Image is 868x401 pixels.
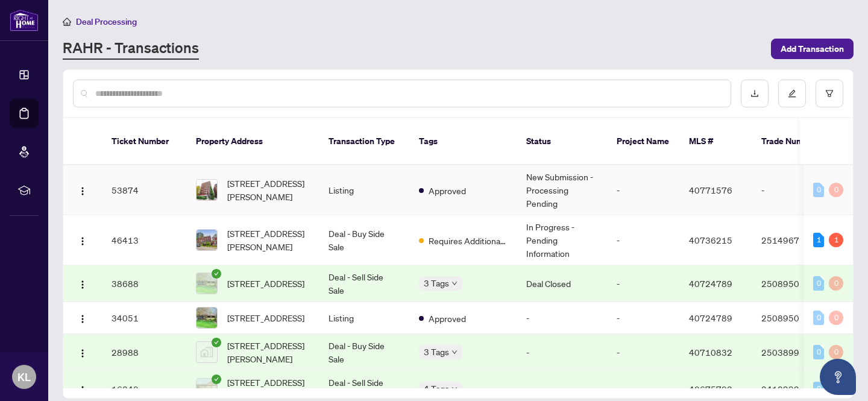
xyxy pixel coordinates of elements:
[102,265,186,302] td: 38688
[197,180,217,200] img: thumbnail-img
[451,386,458,392] span: down
[212,338,221,347] span: check-circle
[73,180,92,200] button: Logo
[679,118,752,165] th: MLS #
[73,379,92,399] button: Logo
[750,89,759,98] span: download
[63,38,199,60] a: RAHR - Transactions
[78,314,87,324] img: Logo
[689,312,732,323] span: 40724789
[73,308,92,327] button: Logo
[689,278,732,289] span: 40724789
[212,374,221,384] span: check-circle
[197,379,217,399] img: thumbnail-img
[319,334,409,371] td: Deal - Buy Side Sale
[227,277,304,290] span: [STREET_ADDRESS]
[607,334,679,371] td: -
[78,349,87,358] img: Logo
[607,265,679,302] td: -
[78,385,87,395] img: Logo
[102,334,186,371] td: 28988
[829,276,843,291] div: 0
[752,334,836,371] td: 2503899
[829,233,843,247] div: 1
[197,308,217,328] img: thumbnail-img
[319,165,409,215] td: Listing
[17,368,31,385] span: KL
[186,118,319,165] th: Property Address
[752,165,836,215] td: -
[829,311,843,325] div: 0
[771,39,854,59] button: Add Transaction
[429,184,466,197] span: Approved
[517,265,607,302] td: Deal Closed
[517,165,607,215] td: New Submission - Processing Pending
[517,334,607,371] td: -
[429,234,507,247] span: Requires Additional Docs
[607,165,679,215] td: -
[319,215,409,265] td: Deal - Buy Side Sale
[73,230,92,250] button: Logo
[212,269,221,279] span: check-circle
[73,274,92,293] button: Logo
[451,349,458,355] span: down
[197,230,217,250] img: thumbnail-img
[517,302,607,334] td: -
[319,118,409,165] th: Transaction Type
[813,276,824,291] div: 0
[78,280,87,289] img: Logo
[689,347,732,358] span: 40710832
[73,343,92,362] button: Logo
[102,215,186,265] td: 46413
[816,80,843,107] button: filter
[752,118,836,165] th: Trade Number
[10,9,39,31] img: logo
[829,183,843,197] div: 0
[319,302,409,334] td: Listing
[102,165,186,215] td: 53874
[227,227,309,253] span: [STREET_ADDRESS][PERSON_NAME]
[78,236,87,246] img: Logo
[813,311,824,325] div: 0
[752,265,836,302] td: 2508950
[778,80,806,107] button: edit
[752,302,836,334] td: 2508950
[517,118,607,165] th: Status
[227,177,309,203] span: [STREET_ADDRESS][PERSON_NAME]
[820,359,856,395] button: Open asap
[607,302,679,334] td: -
[424,382,449,396] span: 4 Tags
[752,215,836,265] td: 2514967
[451,280,458,286] span: down
[429,312,466,325] span: Approved
[517,215,607,265] td: In Progress - Pending Information
[813,345,824,359] div: 0
[813,183,824,197] div: 0
[741,80,769,107] button: download
[424,345,449,359] span: 3 Tags
[689,235,732,245] span: 40736215
[76,16,137,27] span: Deal Processing
[607,118,679,165] th: Project Name
[78,186,87,196] img: Logo
[788,89,796,98] span: edit
[825,89,834,98] span: filter
[607,215,679,265] td: -
[409,118,517,165] th: Tags
[102,302,186,334] td: 34051
[813,382,824,396] div: 0
[689,384,732,394] span: 40675703
[424,276,449,290] span: 3 Tags
[227,311,304,324] span: [STREET_ADDRESS]
[102,118,186,165] th: Ticket Number
[781,39,844,58] span: Add Transaction
[63,17,71,26] span: home
[227,339,309,365] span: [STREET_ADDRESS][PERSON_NAME]
[197,342,217,362] img: thumbnail-img
[813,233,824,247] div: 1
[319,265,409,302] td: Deal - Sell Side Sale
[689,185,732,195] span: 40771576
[829,345,843,359] div: 0
[197,273,217,294] img: thumbnail-img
